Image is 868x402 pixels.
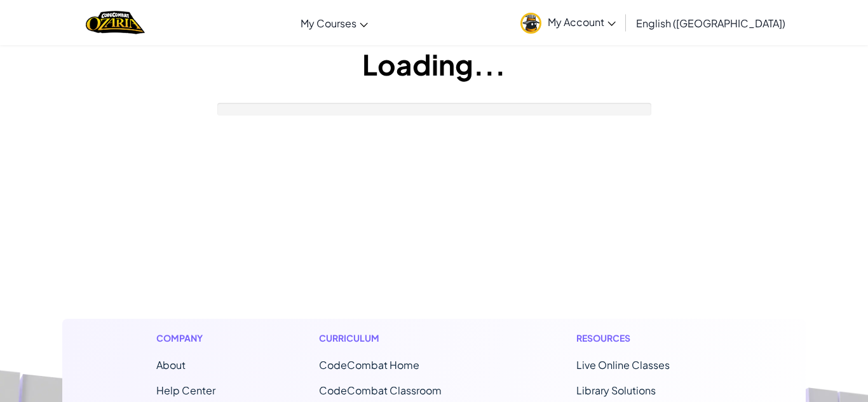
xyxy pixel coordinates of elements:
a: My Courses [294,6,374,40]
a: Live Online Classes [576,358,670,372]
a: About [156,358,186,372]
a: Library Solutions [576,384,656,397]
span: CodeCombat Home [319,358,419,372]
h1: Curriculum [319,332,473,345]
img: Home [86,10,145,36]
a: Ozaria by CodeCombat logo [86,10,145,36]
span: My Account [548,15,616,29]
img: avatar [520,13,541,34]
span: English ([GEOGRAPHIC_DATA]) [636,17,785,30]
a: CodeCombat Classroom [319,384,442,397]
h1: Resources [576,332,712,345]
a: Help Center [156,384,215,397]
h1: Company [156,332,215,345]
a: My Account [514,3,622,43]
span: My Courses [301,17,356,30]
a: English ([GEOGRAPHIC_DATA]) [630,6,792,40]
